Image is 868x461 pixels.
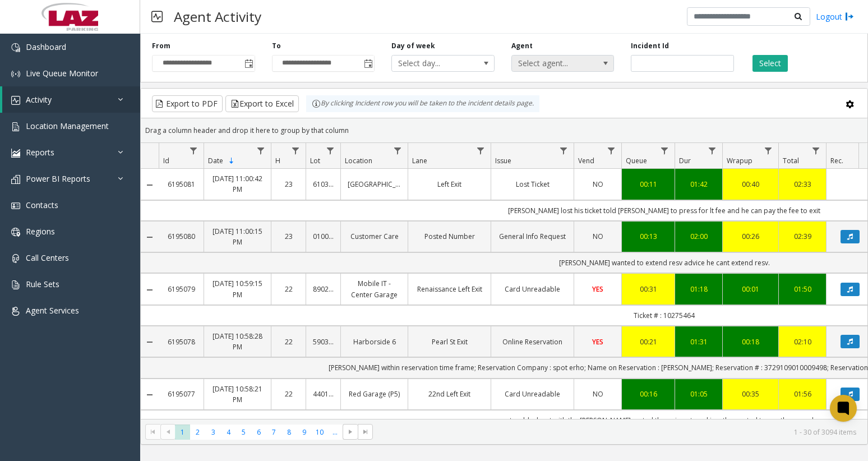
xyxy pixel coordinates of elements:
span: NO [593,389,603,399]
a: 010016 [313,231,334,242]
a: Customer Care [348,231,401,242]
span: Power BI Reports [26,173,90,184]
a: Vend Filter Menu [604,143,619,158]
a: 440105 [313,389,334,399]
span: Activity [26,94,52,105]
a: 590363 [313,336,334,347]
a: YES [581,284,615,294]
a: Harborside 6 [348,336,401,347]
a: 01:31 [682,336,715,347]
img: 'icon' [11,70,20,79]
a: Red Garage (P5) [348,389,401,399]
span: Toggle popup [242,56,255,71]
span: Rule Sets [26,279,59,289]
span: Reports [26,147,54,158]
a: Lot Filter Menu [323,143,338,158]
div: Drag a column header and drop it here to group by that column [141,121,867,140]
a: 22 [278,284,299,294]
span: Sortable [227,156,236,165]
a: 00:16 [629,389,668,399]
span: Location Management [26,121,109,131]
a: 01:18 [682,284,715,294]
a: Collapse Details [141,233,159,242]
span: Go to the last page [358,424,373,440]
a: 01:56 [786,389,819,399]
img: pageIcon [151,3,163,30]
a: 23 [278,231,299,242]
button: Select [752,55,788,72]
a: NO [581,389,615,399]
a: 6195079 [165,284,197,294]
a: 01:05 [682,389,715,399]
a: 6195081 [165,179,197,190]
a: Issue Filter Menu [556,143,571,158]
a: 610316 [313,179,334,190]
span: Dur [679,156,691,165]
h3: Agent Activity [168,3,267,30]
a: Mobile IT - Center Garage [348,278,401,299]
a: [DATE] 10:58:21 PM [211,384,264,405]
div: By clicking Incident row you will be taken to the incident details page. [306,95,539,112]
a: 00:31 [629,284,668,294]
img: 'icon' [11,43,20,52]
a: Total Filter Menu [809,143,824,158]
a: Id Filter Menu [186,143,201,158]
a: [DATE] 11:00:42 PM [211,173,264,195]
a: Lane Filter Menu [473,143,488,158]
span: Call Centers [26,252,69,263]
a: 6195078 [165,336,197,347]
span: YES [592,284,603,294]
span: Page 8 [281,425,297,440]
a: Wrapup Filter Menu [761,143,776,158]
span: Lot [310,156,320,165]
a: General Info Request [498,231,567,242]
a: Pearl St Exit [415,336,484,347]
span: NO [593,179,603,189]
a: Online Reservation [498,336,567,347]
a: 02:00 [682,231,715,242]
span: Go to the last page [361,427,370,436]
a: Card Unreadable [498,389,567,399]
a: 02:10 [786,336,819,347]
button: Export to PDF [152,95,223,112]
a: H Filter Menu [288,143,303,158]
a: 00:21 [629,336,668,347]
span: Page 7 [266,425,281,440]
span: Issue [495,156,511,165]
a: 02:33 [786,179,819,190]
a: YES [581,336,615,347]
a: Activity [2,86,140,113]
a: Location Filter Menu [390,143,405,158]
img: logout [845,11,854,22]
img: 'icon' [11,122,20,131]
img: 'icon' [11,96,20,105]
a: 02:39 [786,231,819,242]
span: Page 9 [297,425,312,440]
span: Wrapup [727,156,752,165]
span: Select day... [392,56,473,71]
span: Location [345,156,372,165]
a: Renaissance Left Exit [415,284,484,294]
a: 00:35 [730,389,772,399]
a: 22nd Left Exit [415,389,484,399]
a: Collapse Details [141,285,159,294]
a: 00:11 [629,179,668,190]
a: NO [581,231,615,242]
div: Data table [141,143,867,419]
a: 00:01 [730,284,772,294]
a: Card Unreadable [498,284,567,294]
a: 6195077 [165,389,197,399]
a: [DATE] 10:58:28 PM [211,331,264,352]
a: 01:50 [786,284,819,294]
label: To [272,41,281,51]
a: 22 [278,336,299,347]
